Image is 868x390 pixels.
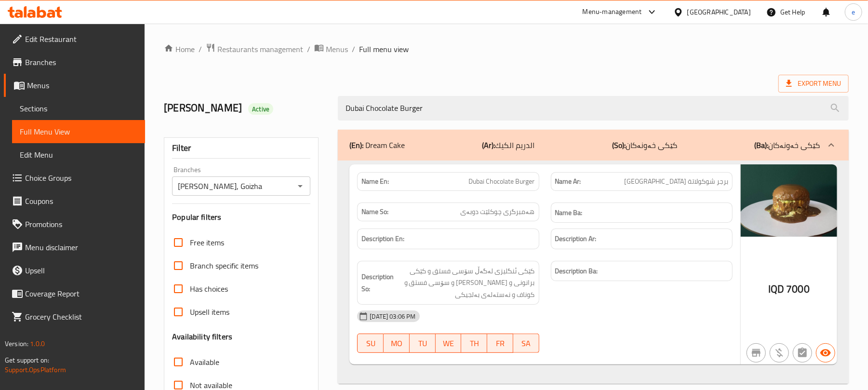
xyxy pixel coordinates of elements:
[25,195,137,207] span: Coupons
[12,97,145,120] a: Sections
[12,120,145,143] a: Full Menu View
[786,280,810,298] span: 7000
[4,282,145,305] a: Coverage Report
[770,343,789,363] button: Purchased item
[27,80,137,91] span: Menus
[555,265,598,277] strong: Description Ba:
[4,27,145,51] a: Edit Restaurant
[612,139,677,151] p: کێکی خەونەکان
[4,305,145,328] a: Grocery Checklist
[338,96,849,121] input: search
[436,334,462,353] button: WE
[307,43,310,55] li: /
[172,138,310,159] div: Filter
[4,213,145,236] a: Promotions
[396,265,534,301] span: کێکی ئنگلیزی لەگەڵ سۆسی فستق و کێکی برانونی و موسی فستق و سۆسی فستق و کوناف و نەستەلەی بەلجیکی
[4,189,145,213] a: Coupons
[20,126,137,137] span: Full Menu View
[410,334,436,353] button: TU
[172,331,232,342] h3: Availability filters
[555,176,581,187] strong: Name Ar:
[793,343,812,363] button: Not has choices
[612,138,626,152] b: (So):
[314,43,348,55] a: Menus
[816,343,835,363] button: Available
[583,6,642,18] div: Menu-management
[172,212,310,223] h3: Popular filters
[164,43,849,55] nav: breadcrumb
[248,105,273,114] span: Active
[361,271,394,295] strong: Description So:
[747,343,766,363] button: Not branch specific item
[469,176,535,187] span: Dubai Chocolate Burger
[361,336,380,350] span: SU
[440,336,458,350] span: WE
[555,207,583,219] strong: Name Ba:
[786,78,841,90] span: Export Menu
[25,311,137,323] span: Grocery Checklist
[25,33,137,45] span: Edit Restaurant
[217,43,303,55] span: Restaurants management
[294,179,307,193] button: Open
[555,233,597,245] strong: Description Ar:
[164,43,195,55] a: Home
[778,75,849,93] span: Export Menu
[349,138,363,152] b: (En):
[4,166,145,189] a: Choice Groups
[338,130,849,161] div: (En): Dream Cake(Ar):الدريم الكيك(So):کێکی خەونەکان(Ba):کێکی خەونەکان
[4,51,145,74] a: Branches
[384,334,410,353] button: MO
[482,138,495,152] b: (Ar):
[206,43,303,55] a: Restaurants management
[768,280,784,298] span: IQD
[20,103,137,114] span: Sections
[4,74,145,97] a: Menus
[352,43,355,55] li: /
[361,176,389,187] strong: Name En:
[366,312,419,321] span: [DATE] 03:06 PM
[199,43,202,55] li: /
[20,149,137,161] span: Edit Menu
[482,139,535,151] p: الدريم الكيك
[414,336,432,350] span: TU
[248,103,273,115] div: Active
[517,336,535,350] span: SA
[461,334,487,353] button: TH
[513,334,539,353] button: SA
[359,43,409,55] span: Full menu view
[326,43,348,55] span: Menus
[25,172,137,184] span: Choice Groups
[12,143,145,166] a: Edit Menu
[25,265,137,276] span: Upsell
[30,337,45,350] span: 1.0.0
[361,207,388,217] strong: Name So:
[754,138,768,152] b: (Ba):
[5,363,66,376] a: Support.OpsPlatform
[357,334,384,353] button: SU
[5,354,49,366] span: Get support on:
[491,336,509,350] span: FR
[461,207,535,217] span: هەمبرگری چوکلێت دوبەی
[190,260,258,271] span: Branch specific items
[349,139,405,151] p: Dream Cake
[5,337,28,350] span: Version:
[190,237,224,248] span: Free items
[361,233,404,245] strong: Description En:
[754,139,820,151] p: کێکی خەونەکان
[164,101,326,115] h2: [PERSON_NAME]
[465,336,483,350] span: TH
[190,356,219,368] span: Available
[25,242,137,253] span: Menu disclaimer
[190,283,228,295] span: Has choices
[852,7,855,17] span: e
[25,288,137,299] span: Coverage Report
[687,7,751,17] div: [GEOGRAPHIC_DATA]
[4,236,145,259] a: Menu disclaimer
[4,259,145,282] a: Upsell
[387,336,406,350] span: MO
[741,164,837,237] img: mmw_638929407856993412
[25,218,137,230] span: Promotions
[25,56,137,68] span: Branches
[487,334,513,353] button: FR
[190,306,229,318] span: Upsell items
